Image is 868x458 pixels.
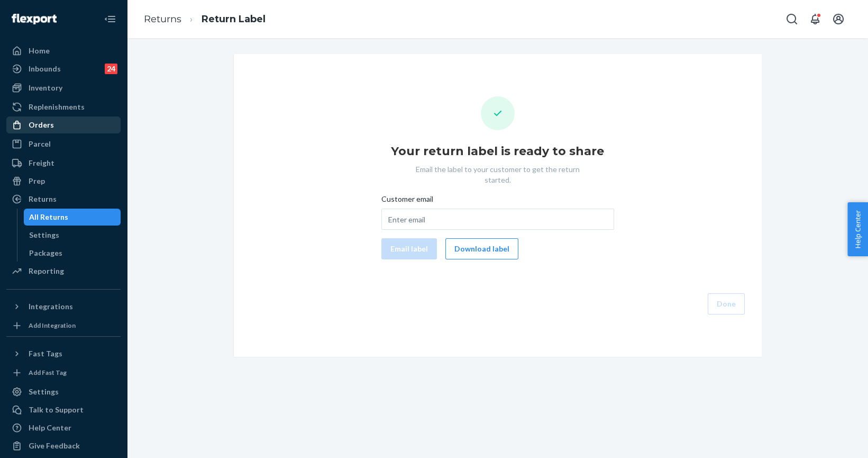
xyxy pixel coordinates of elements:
div: Orders [29,120,54,130]
button: Email label [381,238,437,259]
div: Parcel [29,139,51,149]
a: Return Label [202,13,266,25]
div: Reporting [29,266,64,276]
div: Returns [29,194,57,204]
button: Close Navigation [99,8,121,30]
div: Fast Tags [29,348,62,359]
button: Done [708,293,745,315]
a: Settings [24,227,121,244]
div: Add Fast Tag [29,368,67,377]
button: Download label [445,238,518,259]
img: Flexport logo [12,14,57,24]
button: Open notifications [805,8,826,30]
div: Integrations [29,301,73,312]
a: All Returns [24,209,121,226]
a: Parcel [6,136,121,152]
a: Add Integration [6,319,121,332]
div: Inbounds [29,64,61,74]
input: Customer email [381,209,614,230]
button: Fast Tags [6,345,121,362]
div: All Returns [29,212,68,222]
a: Settings [6,383,121,400]
div: Help Center [29,423,71,433]
div: Add Integration [29,321,76,330]
p: Email the label to your customer to get the return started. [405,164,590,185]
a: Inbounds24 [6,60,121,77]
a: Prep [6,173,121,190]
a: Reporting [6,263,121,280]
a: Add Fast Tag [6,366,121,379]
div: 24 [105,64,117,74]
div: Settings [29,387,59,397]
h1: Your return label is ready to share [391,143,604,160]
div: Give Feedback [29,441,80,451]
div: Inventory [29,83,62,93]
div: Freight [29,158,54,168]
a: Help Center [6,419,121,436]
span: Customer email [381,194,433,209]
ol: breadcrumbs [135,4,274,35]
a: Home [6,42,121,59]
a: Returns [6,191,121,208]
button: Open account menu [828,8,849,30]
div: Talk to Support [29,405,84,415]
a: Freight [6,155,121,172]
div: Packages [29,248,62,258]
a: Talk to Support [6,401,121,418]
div: Home [29,46,50,56]
button: Integrations [6,298,121,315]
a: Packages [24,245,121,262]
a: Returns [144,13,181,25]
a: Orders [6,116,121,133]
button: Help Center [847,202,868,256]
div: Settings [29,230,59,240]
a: Inventory [6,79,121,96]
div: Prep [29,176,45,186]
div: Replenishments [29,102,85,112]
button: Give Feedback [6,437,121,454]
button: Open Search Box [781,8,802,30]
a: Replenishments [6,98,121,115]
